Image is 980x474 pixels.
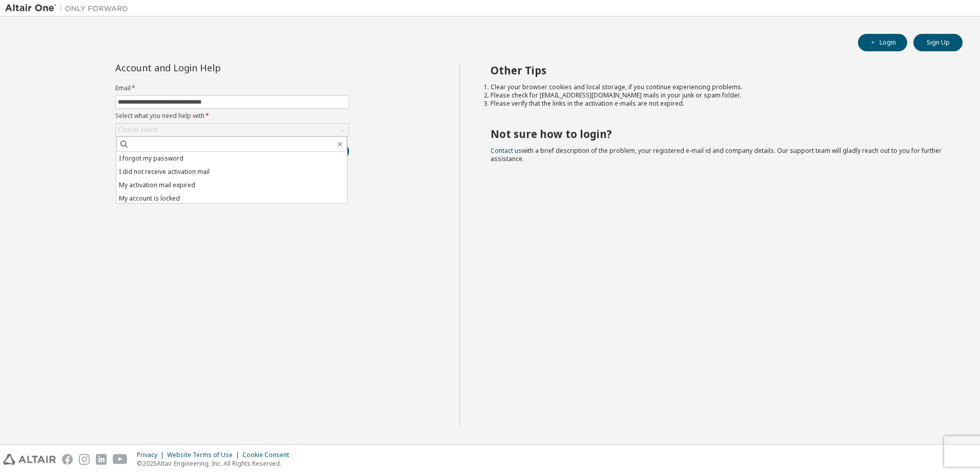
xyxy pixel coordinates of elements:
img: youtube.svg [113,454,128,465]
div: Click to select [118,126,158,134]
li: Please verify that the links in the activation e-mails are not expired. [491,100,945,108]
div: Website Terms of Use [167,451,242,459]
h2: Other Tips [491,64,945,77]
p: © 2025 Altair Engineering, Inc. All Rights Reserved. [137,459,295,468]
img: altair_logo.svg [3,454,56,465]
img: Altair One [5,3,133,13]
label: Email [115,84,349,92]
img: linkedin.svg [96,454,107,465]
li: I forgot my password [116,152,347,165]
div: Cookie Consent [242,451,295,459]
a: Contact us [491,146,522,155]
div: Privacy [137,451,167,459]
label: Select what you need help with [115,112,349,120]
button: Login [858,34,907,51]
li: Clear your browser cookies and local storage, if you continue experiencing problems. [491,83,945,91]
h2: Not sure how to login? [491,127,945,141]
button: Sign Up [913,34,963,51]
span: with a brief description of the problem, your registered e-mail id and company details. Our suppo... [491,146,942,163]
img: facebook.svg [62,454,73,465]
div: Account and Login Help [115,64,302,72]
li: Please check for [EMAIL_ADDRESS][DOMAIN_NAME] mails in your junk or spam folder. [491,91,945,100]
img: instagram.svg [79,454,90,465]
div: Click to select [116,124,349,136]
